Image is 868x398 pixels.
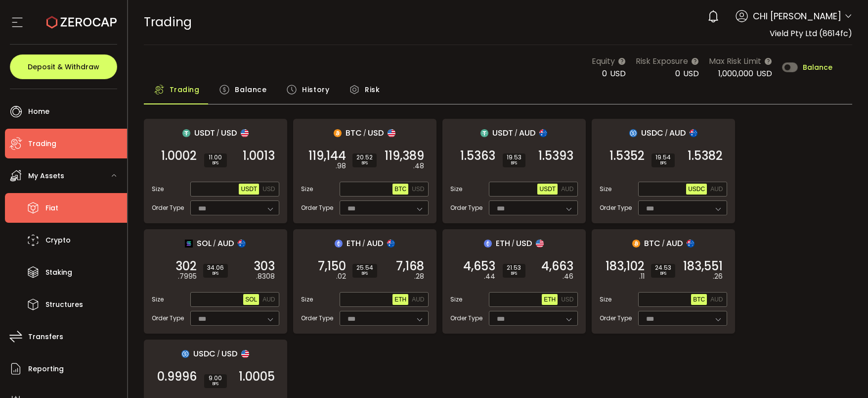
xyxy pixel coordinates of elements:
[600,295,611,304] span: Size
[45,233,71,248] span: Crypto
[410,294,426,305] button: AUD
[221,127,237,139] span: USD
[665,129,668,138] em: /
[221,348,237,360] span: USD
[688,151,723,161] span: 1.5382
[563,271,573,282] em: .46
[335,240,343,248] img: eth_portfolio.svg
[750,291,868,398] iframe: Chat Widget
[655,160,671,166] i: BPS
[639,271,645,282] em: .11
[152,185,164,194] span: Size
[655,154,671,160] span: 19.54
[512,239,515,248] em: /
[194,127,215,139] span: USDT
[539,129,547,137] img: aud_portfolio.svg
[519,127,535,139] span: AUD
[45,265,72,280] span: Staking
[537,184,558,195] button: USDT
[301,185,313,194] span: Size
[414,271,424,282] em: .28
[208,381,223,387] i: BPS
[260,294,277,305] button: AUD
[484,240,492,248] img: eth_portfolio.svg
[675,68,680,79] span: 0
[450,203,482,212] span: Order Type
[346,127,362,139] span: BTC
[365,80,380,99] span: Risk
[356,160,373,166] i: BPS
[185,240,193,248] img: sol_portfolio.png
[243,151,275,161] span: 1.0013
[238,240,246,248] img: aud_portfolio.svg
[356,265,373,271] span: 25.54
[515,129,518,138] em: /
[301,314,333,323] span: Order Type
[542,294,558,305] button: ETH
[507,154,521,160] span: 19.53
[683,261,723,271] span: 183,551
[302,80,329,99] span: History
[507,265,521,271] span: 21.53
[396,261,424,271] span: 7,168
[496,237,510,249] span: ETH
[157,372,197,382] span: 0.9996
[356,271,373,277] i: BPS
[262,186,275,193] span: USD
[539,186,556,193] span: USDT
[600,185,611,194] span: Size
[336,271,346,282] em: .02
[602,68,607,79] span: 0
[756,68,772,79] span: USD
[260,184,277,195] button: USD
[688,186,705,193] span: USDC
[507,160,521,166] i: BPS
[235,80,266,99] span: Balance
[536,240,544,248] img: usd_portfolio.svg
[45,298,83,312] span: Structures
[690,129,697,137] img: aud_portfolio.svg
[243,294,259,305] button: SOL
[241,129,249,137] img: usd_portfolio.svg
[710,186,723,193] span: AUD
[632,240,640,248] img: btc_portfolio.svg
[254,261,275,271] span: 303
[45,201,58,215] span: Fiat
[256,271,275,282] em: .8308
[669,127,686,139] span: AUD
[460,151,495,161] span: 1.5363
[600,203,632,212] span: Order Type
[544,296,556,303] span: ETH
[480,129,488,137] img: usdt_portfolio.svg
[347,237,361,249] span: ETH
[181,350,189,358] img: usdc_portfolio.svg
[492,127,513,139] span: USDT
[561,186,573,193] span: AUD
[144,13,192,31] span: Trading
[217,237,234,249] span: AUD
[538,151,573,161] span: 1.5393
[609,151,645,161] span: 1.5352
[28,330,63,344] span: Transfers
[636,55,688,67] span: Risk Exposure
[629,129,637,137] img: usdc_portfolio.svg
[708,184,725,195] button: AUD
[592,55,615,67] span: Equity
[708,294,725,305] button: AUD
[412,186,424,193] span: USD
[541,261,573,271] span: 4,663
[709,55,761,67] span: Max Risk Limit
[28,137,56,151] span: Trading
[208,375,223,381] span: 9.00
[28,104,49,119] span: Home
[241,186,257,193] span: USDT
[559,294,575,305] button: USD
[641,127,663,139] span: USDC
[28,63,99,70] span: Deposit & Withdraw
[753,9,841,23] span: CHI [PERSON_NAME]
[152,295,164,304] span: Size
[710,296,723,303] span: AUD
[392,184,408,195] button: BTC
[362,239,365,248] em: /
[559,184,575,195] button: AUD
